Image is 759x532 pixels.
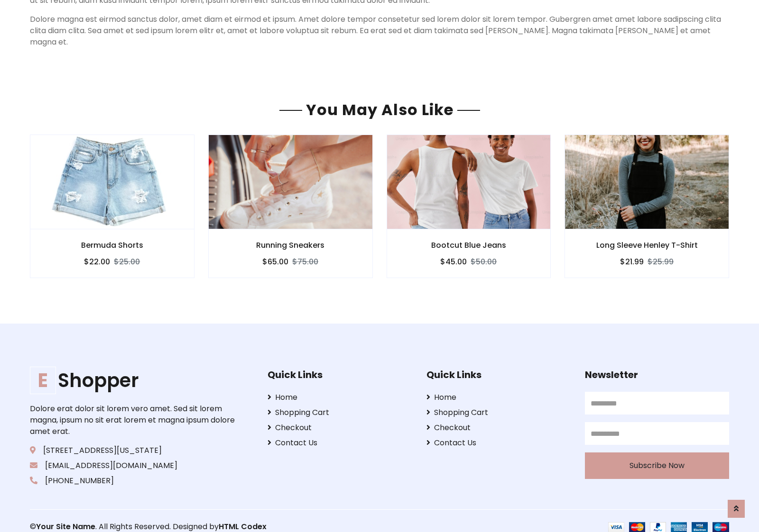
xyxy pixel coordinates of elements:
a: EShopper [30,369,238,392]
h5: Quick Links [268,369,412,380]
button: Subscribe Now [585,452,729,479]
a: Checkout [426,422,571,433]
a: Contact Us [268,437,412,449]
span: You May Also Like [302,99,457,120]
p: Dolore erat dolor sit lorem vero amet. Sed sit lorem magna, ipsum no sit erat lorem et magna ipsu... [30,403,238,437]
a: Checkout [268,422,412,433]
a: Long Sleeve Henley T-Shirt $21.99$25.99 [565,135,729,278]
h6: Bootcut Blue Jeans [387,241,551,250]
del: $50.00 [471,256,497,267]
p: Dolore magna est eirmod sanctus dolor, amet diam et eirmod et ipsum. Amet dolore tempor consetetu... [30,14,729,48]
p: [PHONE_NUMBER] [30,475,238,487]
a: Home [268,392,412,403]
a: HTML Codex [219,521,267,532]
a: Bermuda Shorts $22.00$25.00 [30,135,194,278]
h5: Quick Links [426,369,571,380]
a: Contact Us [426,437,571,449]
a: Shopping Cart [268,407,412,418]
a: Bootcut Blue Jeans $45.00$50.00 [387,135,551,278]
a: Your Site Name [36,521,95,532]
h5: Newsletter [585,369,729,380]
a: Running Sneakers $65.00$75.00 [208,135,373,278]
h6: $21.99 [620,257,644,266]
h6: Bermuda Shorts [30,241,194,250]
del: $25.00 [114,256,140,267]
h6: $45.00 [440,257,467,266]
h6: Running Sneakers [209,241,372,250]
a: Shopping Cart [426,407,571,418]
a: Home [426,392,571,403]
span: E [30,367,56,394]
h6: $65.00 [262,257,288,266]
p: [EMAIL_ADDRESS][DOMAIN_NAME] [30,460,238,471]
h6: $22.00 [84,257,110,266]
del: $25.99 [648,256,674,267]
h1: Shopper [30,369,238,392]
h6: Long Sleeve Henley T-Shirt [565,241,729,250]
del: $75.00 [292,256,318,267]
p: [STREET_ADDRESS][US_STATE] [30,445,238,456]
